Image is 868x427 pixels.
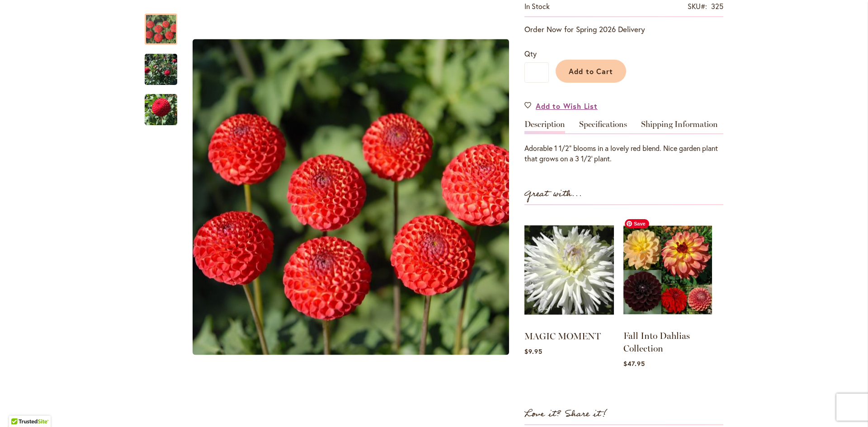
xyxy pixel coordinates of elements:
[186,5,515,390] div: IRISH GLOWIRISH GLOWIRISH GLOW
[524,49,537,58] span: Qty
[524,143,723,164] div: Adorable 1 1/2" blooms in a lovely red blend. Nice garden plant that grows on a 3 1/2' plant.
[145,85,177,125] div: IRISH GLOW
[145,93,177,126] img: IRISH GLOW
[623,330,690,354] a: Fall Into Dahlias Collection
[623,215,712,325] img: Fall Into Dahlias Collection
[193,39,509,355] img: IRISH GLOW
[524,187,582,202] strong: Great with...
[524,1,550,11] span: In stock
[711,1,723,12] div: 325
[688,1,707,11] strong: SKU
[145,5,186,45] div: IRISH GLOW
[524,120,723,164] div: Detailed Product Info
[524,120,565,133] a: Description
[7,395,32,420] iframe: Launch Accessibility Center
[579,120,627,133] a: Specifications
[625,219,649,228] span: Save
[524,347,542,356] span: $9.95
[641,120,718,133] a: Shipping Information
[623,359,645,368] span: $47.95
[145,47,177,92] img: IRISH GLOW
[524,331,601,342] a: MAGIC MOMENT
[569,66,613,76] span: Add to Cart
[524,24,723,35] p: Order Now for Spring 2026 Delivery
[524,101,598,111] a: Add to Wish List
[556,60,626,83] button: Add to Cart
[524,407,607,422] strong: Love it? Share it!
[145,45,186,85] div: IRISH GLOW
[186,5,515,390] div: IRISH GLOW
[524,1,550,12] div: Availability
[524,214,614,326] img: MAGIC MOMENT
[536,101,598,111] span: Add to Wish List
[186,5,557,390] div: Product Images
